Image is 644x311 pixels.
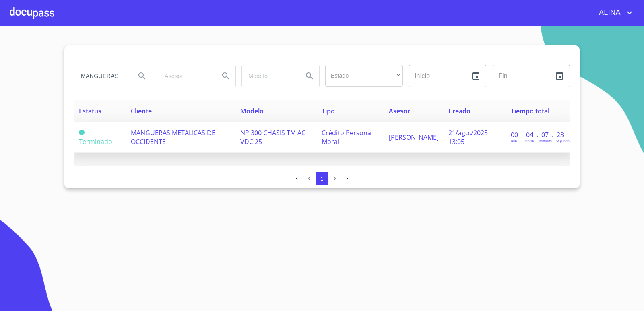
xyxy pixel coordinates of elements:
span: Tiempo total [511,107,549,115]
span: Creado [448,107,471,115]
span: MANGUERAS METALICAS DE OCCIDENTE [131,128,215,146]
span: Cliente [131,107,152,115]
p: Dias [511,138,517,143]
div: ​ [325,65,402,87]
span: Tipo [322,107,335,115]
p: Minutos [539,138,552,143]
button: Search [132,66,152,86]
span: Crédito Persona Moral [322,128,371,146]
span: Modelo [240,107,264,115]
button: account of current user [593,6,634,19]
span: Estatus [79,107,101,115]
span: NP 300 CHASIS TM AC VDC 25 [240,128,305,146]
span: Terminado [79,137,112,146]
span: Asesor [389,107,410,115]
input: search [74,65,129,87]
p: Segundos [556,138,571,143]
button: Search [300,66,319,86]
input: search [158,65,213,87]
p: 00 : 04 : 07 : 23 [511,130,565,139]
span: [PERSON_NAME] [389,133,439,142]
span: 1 [320,176,323,182]
span: ALINA [593,6,625,19]
span: 21/ago./2025 13:05 [448,128,488,146]
p: Horas [525,138,534,143]
input: search [242,65,297,87]
button: Search [216,66,235,86]
span: Terminado [79,130,85,135]
button: 1 [316,172,328,185]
